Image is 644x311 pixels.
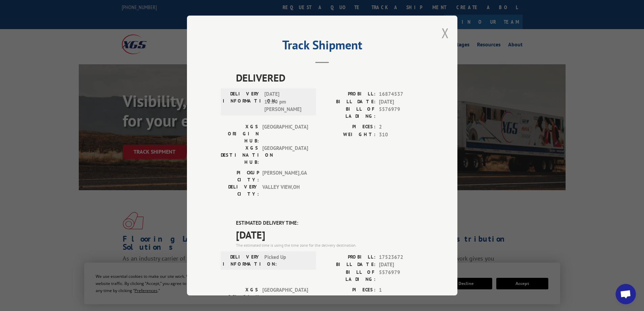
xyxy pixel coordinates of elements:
[221,123,259,145] label: XGS ORIGIN HUB:
[264,253,310,268] span: Picked Up
[322,286,376,294] label: PIECES:
[221,183,259,198] label: DELIVERY CITY:
[322,106,376,120] label: BILL OF LADING:
[322,98,376,106] label: BILL DATE:
[379,90,424,98] span: 16874537
[379,131,424,139] span: 310
[262,145,308,166] span: [GEOGRAPHIC_DATA]
[322,269,376,283] label: BILL OF LADING:
[442,24,449,42] button: Close modal
[379,269,424,283] span: 5576979
[262,286,308,308] span: [GEOGRAPHIC_DATA]
[221,40,424,53] h2: Track Shipment
[379,123,424,131] span: 2
[379,286,424,294] span: 1
[262,183,308,198] span: VALLEY VIEW , OH
[322,90,376,98] label: PROBILL:
[379,98,424,106] span: [DATE]
[262,123,308,145] span: [GEOGRAPHIC_DATA]
[322,261,376,269] label: BILL DATE:
[264,90,310,113] span: [DATE] 12:30 pm [PERSON_NAME]
[223,253,261,268] label: DELIVERY INFORMATION:
[322,253,376,261] label: PROBILL:
[221,145,259,166] label: XGS DESTINATION HUB:
[322,123,376,131] label: PIECES:
[322,294,376,302] label: WEIGHT:
[262,169,308,183] span: [PERSON_NAME] , GA
[322,131,376,139] label: WEIGHT:
[221,286,259,308] label: XGS ORIGIN HUB:
[223,90,261,113] label: DELIVERY INFORMATION:
[236,242,424,248] div: The estimated time is using the time zone for the delivery destination.
[379,261,424,269] span: [DATE]
[236,70,424,85] span: DELIVERED
[379,253,424,261] span: 17523672
[236,219,424,227] label: ESTIMATED DELIVERY TIME:
[221,169,259,183] label: PICKUP CITY:
[616,284,636,304] div: Open chat
[379,294,424,302] span: 367
[379,106,424,120] span: 5576979
[236,227,424,242] span: [DATE]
